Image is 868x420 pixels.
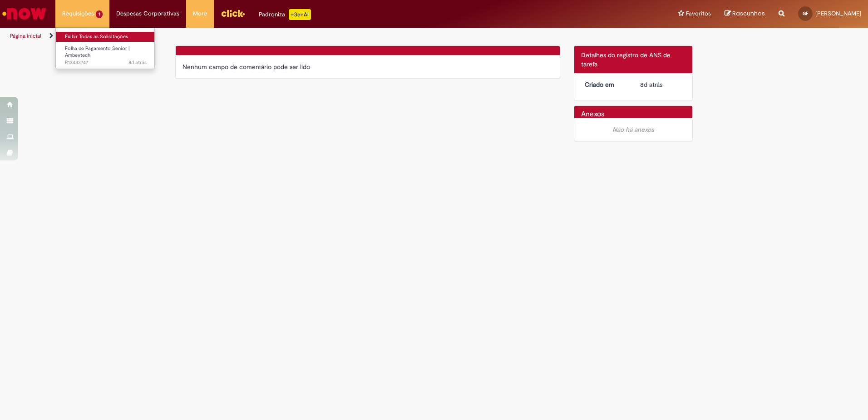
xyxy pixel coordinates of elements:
span: 8d atrás [640,80,662,89]
span: Despesas Corporativas [116,9,179,18]
h2: Anexos [581,110,604,119]
span: 8d atrás [128,59,147,66]
span: Favoritos [686,9,711,18]
div: Padroniza [259,9,311,20]
img: ServiceNow [1,5,48,23]
time: 20/08/2025 17:13:02 [640,80,662,89]
span: More [193,9,207,18]
ul: Trilhas de página [7,28,572,45]
a: Aberto R13433747 : Folha de Pagamento Senior | Ambevtech [56,44,156,63]
em: Não há anexos [612,125,654,134]
span: Folha de Pagamento Senior | Ambevtech [65,45,130,59]
a: Rascunhos [725,10,765,18]
a: Exibir Todas as Solicitações [56,32,156,42]
span: 1 [96,10,103,18]
ul: Requisições [55,27,155,69]
div: Nenhum campo de comentário pode ser lido [182,62,553,71]
span: [PERSON_NAME] [815,10,861,17]
dt: Criado em [578,80,634,89]
span: Requisições [62,9,94,18]
p: +GenAi [289,9,311,20]
time: 20/08/2025 17:08:03 [128,59,147,66]
a: Página inicial [10,32,41,40]
div: 20/08/2025 17:13:02 [640,80,682,89]
span: Detalhes do registro de ANS de tarefa [581,51,671,68]
span: R13433747 [65,59,147,66]
img: click_logo_yellow_360x200.png [221,6,245,20]
span: GF [803,10,808,16]
span: Rascunhos [732,9,765,18]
